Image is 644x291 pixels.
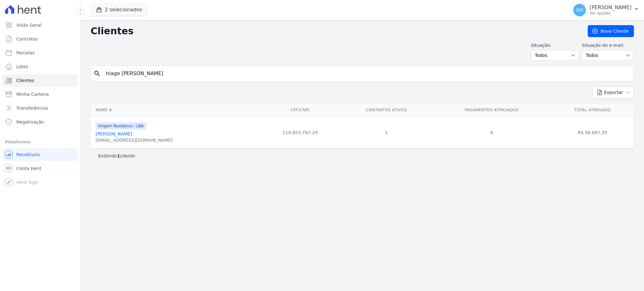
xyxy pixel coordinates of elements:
div: [EMAIL_ADDRESS][DOMAIN_NAME] [96,137,173,143]
span: Negativação [16,119,44,125]
p: Exibindo cliente [98,153,135,159]
td: 1 [341,117,433,148]
a: Clientes [3,74,78,87]
button: 2 selecionados [91,4,147,16]
div: Plataformas [5,138,75,146]
a: Negativação [3,116,78,128]
label: Situação: [531,42,579,49]
a: Conta Hent [3,162,78,175]
p: Ver opções [590,11,631,16]
span: Parcelas [16,50,35,56]
a: Lotes [3,60,78,73]
span: Recebíveis [16,151,40,158]
th: Nome [91,104,260,117]
span: Origem Residence - LBA [96,123,146,129]
span: Clientes [16,77,34,84]
span: Conta Hent [16,165,41,172]
a: Recebíveis [3,148,78,161]
span: Minha Carteira [16,91,49,97]
td: 6 [432,117,551,148]
th: CPF/CNPJ [260,104,340,117]
i: search [93,70,101,77]
span: Lotes [16,63,28,70]
span: Contratos [16,36,38,42]
a: Visão Geral [3,19,78,31]
a: Parcelas [3,47,78,59]
input: Buscar por nome, CPF ou e-mail [102,67,631,80]
button: Exportar [592,86,634,99]
a: [PERSON_NAME] [96,131,132,136]
label: Situação do e-mail: [582,42,634,49]
a: Minha Carteira [3,88,78,101]
h2: Clientes [91,25,578,37]
a: Novo Cliente [588,25,634,37]
a: Transferências [3,102,78,114]
a: Contratos [3,33,78,45]
th: Contratos Ativos [341,104,433,117]
span: Transferências [16,105,48,111]
button: GM [PERSON_NAME] Ver opções [568,1,644,19]
td: R$ 58.697,35 [551,117,634,148]
th: Total Atrasado [551,104,634,117]
p: [PERSON_NAME] [590,4,631,11]
b: 1 [117,153,120,158]
span: Visão Geral [16,22,42,28]
th: Pagamentos Atrasados [432,104,551,117]
td: 114.853.787-29 [260,117,340,148]
span: GM [576,8,583,12]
